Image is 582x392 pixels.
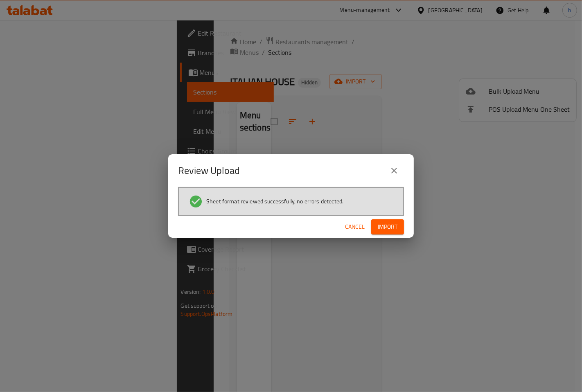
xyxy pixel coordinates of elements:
[206,197,343,205] span: Sheet format reviewed successfully, no errors detected.
[371,219,404,234] button: Import
[178,164,240,177] h2: Review Upload
[384,161,404,180] button: close
[342,219,368,234] button: Cancel
[378,222,397,232] span: Import
[345,222,365,232] span: Cancel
